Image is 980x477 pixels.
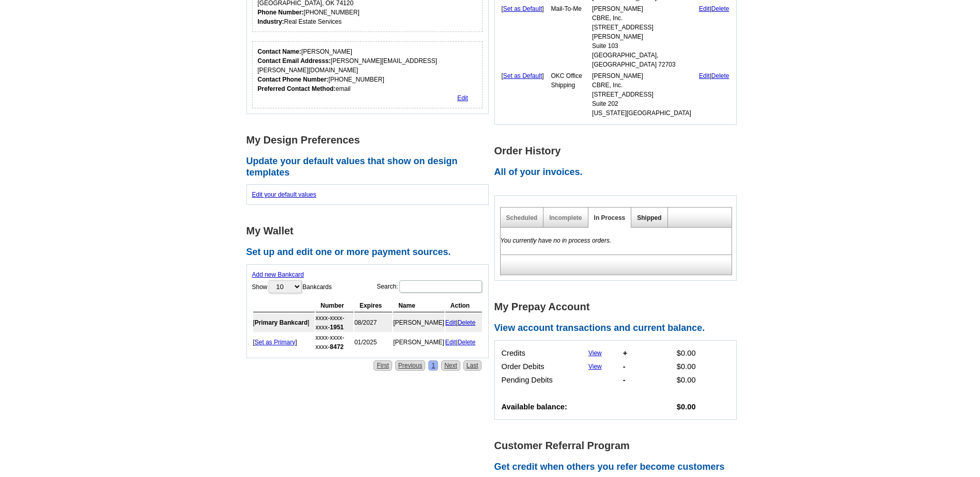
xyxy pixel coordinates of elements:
a: Incomplete [549,214,582,221]
th: Number [316,299,353,312]
h1: My Design Preferences [246,135,494,146]
h1: My Prepay Account [494,301,742,312]
h2: Update your default values that show on design templates [246,156,494,178]
strong: Industry: [258,18,284,25]
a: Delete [711,72,729,79]
a: Edit [445,319,456,326]
h2: Get credit when others you refer become customers [494,462,742,473]
td: xxxx-xxxx-xxxx- [316,313,353,332]
b: $0.00 [677,403,696,411]
a: In Process [594,214,626,221]
a: Delete [458,339,476,346]
input: Search: [399,280,482,293]
td: $0.00 [676,347,696,359]
th: Expires [354,299,392,312]
b: Available balance: [502,403,567,411]
strong: Contact Email Addresss: [258,57,331,65]
td: | [698,4,730,70]
strong: Contact Name: [258,48,302,55]
a: View [588,349,602,357]
td: | [698,71,730,118]
a: Set as Default [503,5,542,12]
td: [ ] [253,313,315,332]
h2: View account transactions and current balance. [494,323,742,334]
td: Pending Debits [501,374,568,386]
td: OKC Office Shipping [551,71,591,118]
b: - [623,376,626,384]
td: $0.00 [676,374,696,386]
td: $0.00 [676,360,696,373]
strong: Contact Phone Number: [258,76,329,83]
td: [PERSON_NAME] CBRE, Inc. [STREET_ADDRESS] Suite 202 [US_STATE][GEOGRAPHIC_DATA] [592,71,697,118]
h1: Order History [494,146,742,156]
strong: 1951 [330,324,344,331]
td: 08/2027 [354,313,392,332]
a: Edit [699,5,710,12]
a: Edit [699,72,710,79]
strong: Phone Number: [258,9,304,16]
strong: 8472 [330,343,344,351]
td: Order Debits [501,360,568,373]
label: Search: [377,279,483,294]
div: Who should we contact regarding order issues? [252,41,483,108]
a: Delete [458,319,476,326]
b: + [623,349,628,357]
h2: Set up and edit one or more payment sources. [246,247,494,258]
a: Scheduled [506,214,538,221]
a: Set as Default [503,72,542,79]
td: [ ] [501,71,550,118]
a: Set as Primary [255,339,295,346]
th: Name [393,299,444,312]
td: 01/2025 [354,333,392,352]
td: [ ] [501,4,550,70]
a: Previous [395,360,426,371]
td: Credits [501,347,568,359]
th: Action [445,299,482,312]
h2: All of your invoices. [494,167,742,178]
a: First [374,360,392,371]
strong: Preferred Contact Method: [258,85,336,92]
td: [PERSON_NAME] [393,333,444,352]
td: [PERSON_NAME] [393,313,444,332]
a: Edit your default values [252,191,317,198]
a: Add new Bankcard [252,271,304,278]
select: ShowBankcards [269,280,302,293]
b: Primary Bankcard [255,319,308,326]
div: [PERSON_NAME] [PERSON_NAME][EMAIL_ADDRESS][PERSON_NAME][DOMAIN_NAME] [PHONE_NUMBER] email [258,47,477,93]
td: | [445,333,482,352]
a: Next [441,360,460,371]
td: xxxx-xxxx-xxxx- [316,333,353,352]
td: Mail-To-Me [551,4,591,70]
h1: My Wallet [246,226,494,236]
a: Delete [711,5,729,12]
td: [ ] [253,333,315,352]
label: Show Bankcards [252,279,332,294]
a: 1 [428,360,438,371]
a: Edit [445,339,456,346]
td: [PERSON_NAME] CBRE, Inc. [STREET_ADDRESS][PERSON_NAME] Suite 103 [GEOGRAPHIC_DATA], [GEOGRAPHIC_D... [592,4,697,70]
a: View [588,363,602,370]
h1: Customer Referral Program [494,440,742,451]
td: | [445,313,482,332]
a: Shipped [637,214,661,221]
em: You currently have no in process orders. [501,237,612,244]
b: - [623,362,626,371]
a: Edit [457,94,468,102]
a: Last [463,360,481,371]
